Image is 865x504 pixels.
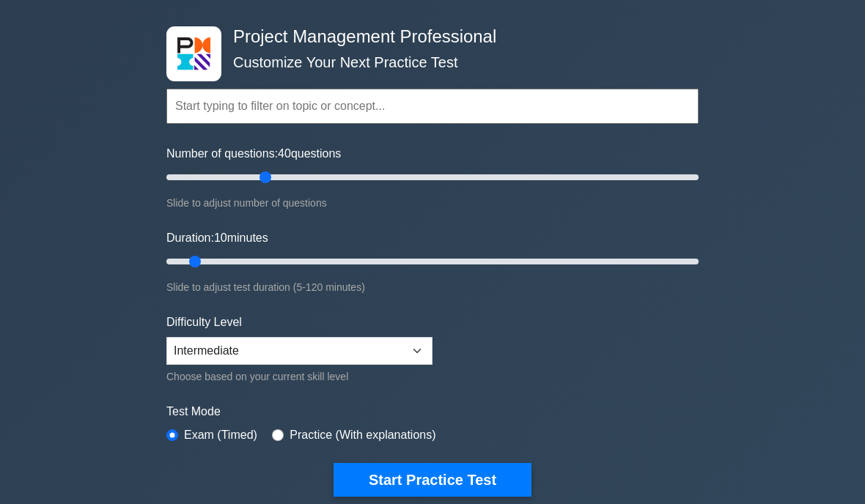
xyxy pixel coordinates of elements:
label: Number of questions: questions [166,145,341,163]
div: Choose based on your current skill level [166,368,432,385]
span: 40 [278,147,291,160]
label: Duration: minutes [166,229,268,247]
span: 10 [214,231,227,244]
label: Exam (Timed) [184,426,257,444]
label: Practice (With explanations) [290,426,435,444]
label: Test Mode [166,403,699,420]
h4: Project Management Professional [227,26,627,48]
div: Slide to adjust number of questions [166,194,699,212]
input: Start typing to filter on topic or concept... [166,89,699,124]
div: Slide to adjust test duration (5-120 minutes) [166,278,699,296]
label: Difficulty Level [166,314,242,331]
button: Start Practice Test [334,463,531,497]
